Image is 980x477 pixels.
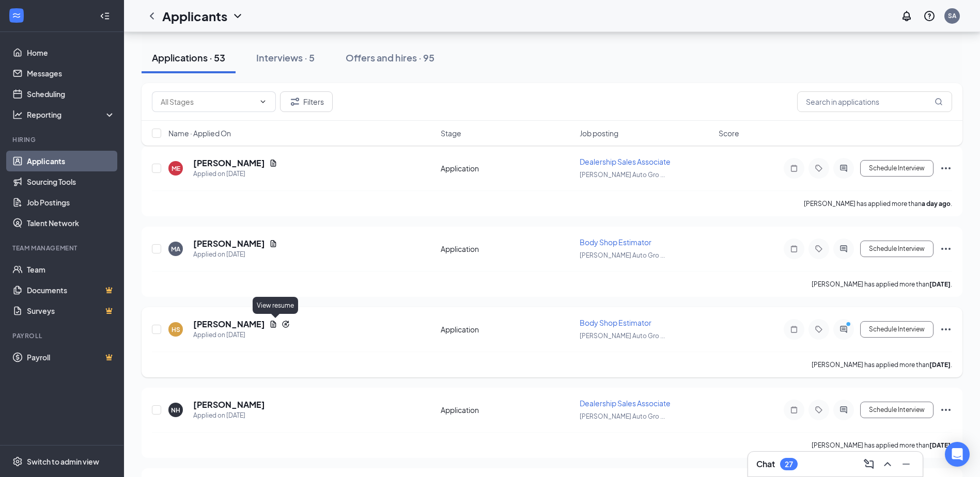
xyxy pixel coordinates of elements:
svg: Analysis [12,109,23,120]
svg: Note [788,245,800,253]
div: Payroll [12,331,113,340]
svg: Collapse [100,11,110,21]
a: Talent Network [27,213,115,233]
button: ChevronUp [879,456,896,472]
span: Body Shop Estimator [580,318,651,327]
svg: Settings [12,456,23,467]
span: [PERSON_NAME] Auto Gro ... [580,412,665,420]
button: ComposeMessage [861,456,877,472]
h3: Chat [756,458,775,470]
svg: ActiveChat [837,406,850,414]
button: Schedule Interview [860,321,934,338]
div: Application [441,405,573,415]
svg: ActiveChat [837,164,850,172]
svg: Note [788,406,800,414]
span: Score [719,128,739,138]
svg: Document [269,159,277,167]
svg: ChevronLeft [146,10,158,22]
a: Job Postings [27,192,115,213]
a: DocumentsCrown [27,280,115,300]
a: Home [27,42,115,63]
div: Application [441,324,573,335]
span: Body Shop Estimator [580,237,651,247]
span: [PERSON_NAME] Auto Gro ... [580,171,665,179]
svg: WorkstreamLogo [11,10,22,21]
svg: ComposeMessage [863,458,875,470]
div: HS [172,325,180,334]
span: Name · Applied On [168,128,231,138]
div: Interviews · 5 [256,51,315,64]
h1: Applicants [162,7,227,25]
div: View resume [253,297,298,314]
h5: [PERSON_NAME] [193,238,265,249]
p: [PERSON_NAME] has applied more than . [812,441,952,450]
svg: Tag [813,406,825,414]
div: Applications · 53 [152,51,225,64]
a: Scheduling [27,84,115,104]
svg: ChevronDown [259,98,267,106]
input: Search in applications [797,91,952,112]
div: Application [441,244,573,254]
button: Schedule Interview [860,241,934,257]
svg: Ellipses [940,162,952,174]
svg: ActiveChat [837,245,850,253]
div: MA [171,245,180,253]
span: Dealership Sales Associate [580,399,671,408]
a: SurveysCrown [27,300,115,321]
span: Dealership Sales Associate [580,157,671,166]
svg: Tag [813,164,825,172]
div: Hiring [12,135,113,144]
a: Applicants [27,151,115,171]
p: [PERSON_NAME] has applied more than . [812,280,952,289]
div: ME [172,164,180,173]
svg: Note [788,325,800,333]
svg: Document [269,320,277,328]
a: Messages [27,63,115,84]
a: Sourcing Tools [27,171,115,192]
svg: Tag [813,245,825,253]
input: All Stages [161,96,255,107]
svg: Document [269,240,277,248]
svg: PrimaryDot [844,321,856,329]
p: [PERSON_NAME] has applied more than . [812,360,952,369]
button: Filter Filters [280,91,333,112]
div: NH [171,406,180,415]
svg: QuestionInfo [923,10,936,22]
h5: [PERSON_NAME] [193,399,265,410]
svg: ChevronUp [881,458,894,470]
svg: Notifications [900,10,913,22]
svg: MagnifyingGlass [935,98,943,106]
button: Minimize [898,456,914,472]
svg: ActiveChat [837,325,850,333]
svg: Minimize [900,458,912,470]
button: Schedule Interview [860,160,934,177]
div: Applied on [DATE] [193,169,277,179]
button: Schedule Interview [860,402,934,418]
svg: Ellipses [940,323,952,336]
b: [DATE] [929,441,951,449]
h5: [PERSON_NAME] [193,157,265,169]
div: Reporting [27,109,116,120]
a: Team [27,259,115,280]
b: [DATE] [929,361,951,369]
svg: Filter [289,96,301,108]
span: Stage [441,128,461,138]
div: Switch to admin view [27,456,99,467]
h5: [PERSON_NAME] [193,319,265,330]
svg: Note [788,164,800,172]
svg: ChevronDown [231,10,244,22]
div: Applied on [DATE] [193,249,277,260]
div: Applied on [DATE] [193,410,265,421]
span: [PERSON_NAME] Auto Gro ... [580,251,665,259]
span: Job posting [580,128,618,138]
svg: Ellipses [940,404,952,416]
div: Open Intercom Messenger [945,442,970,467]
div: Application [441,163,573,173]
svg: Ellipses [940,243,952,255]
div: Applied on [DATE] [193,330,290,340]
a: PayrollCrown [27,347,115,368]
div: Team Management [12,244,113,252]
div: Offers and hires · 95 [346,51,434,64]
b: [DATE] [929,280,951,288]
